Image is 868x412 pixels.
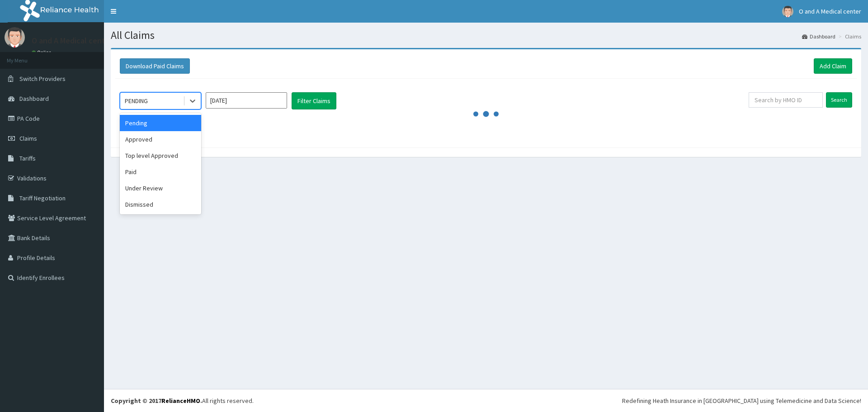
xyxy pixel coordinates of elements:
[782,6,793,17] img: User Image
[32,37,113,45] p: O and A Medical center
[111,397,202,405] strong: Copyright © 2017 .
[292,92,336,109] button: Filter Claims
[19,95,49,103] span: Dashboard
[120,196,201,213] div: Dismissed
[120,131,201,147] div: Approved
[622,396,861,405] div: Redefining Heath Insurance in [GEOGRAPHIC_DATA] using Telemedicine and Data Science!
[472,100,500,128] svg: audio-loading
[206,92,287,109] input: Select Month and Year
[120,115,201,131] div: Pending
[161,397,200,405] a: RelianceHMO
[749,92,823,108] input: Search by HMO ID
[5,27,25,47] img: User Image
[19,154,36,162] span: Tariffs
[836,33,861,40] li: Claims
[32,49,53,56] a: Online
[120,180,201,196] div: Under Review
[19,134,37,142] span: Claims
[120,58,190,74] button: Download Paid Claims
[125,96,148,105] div: PENDING
[814,58,852,74] a: Add Claim
[19,75,66,83] span: Switch Providers
[802,33,835,40] a: Dashboard
[120,147,201,164] div: Top level Approved
[120,164,201,180] div: Paid
[799,7,861,15] span: O and A Medical center
[104,389,868,412] footer: All rights reserved.
[111,29,861,41] h1: All Claims
[19,194,66,202] span: Tariff Negotiation
[826,92,852,108] input: Search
